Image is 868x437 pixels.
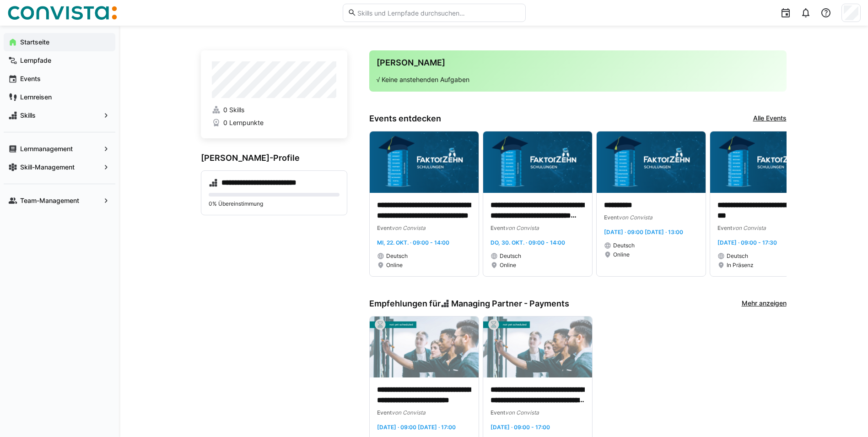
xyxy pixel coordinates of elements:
span: Deutsch [500,252,521,260]
img: image [483,317,592,378]
span: 0 Skills [223,105,244,115]
span: [DATE] · 09:00 - 17:00 [491,424,550,431]
span: Do, 30. Okt. · 09:00 - 14:00 [491,239,565,246]
img: image [483,131,592,193]
span: Event [377,224,392,231]
span: von Convista [392,224,426,231]
h3: [PERSON_NAME] [377,58,779,68]
span: von Convista [505,409,539,416]
img: image [597,131,706,193]
span: Event [377,409,392,416]
span: Online [613,251,630,258]
span: [DATE] · 09:00 - 17:30 [717,239,777,246]
a: 0 Skills [212,105,336,115]
span: 0 Lernpunkte [223,118,264,127]
img: image [710,131,819,193]
span: Event [491,224,505,231]
p: 0% Übereinstimmung [209,200,340,208]
p: √ Keine anstehenden Aufgaben [377,75,779,84]
input: Skills und Lernpfade durchsuchen… [356,9,520,17]
a: Alle Events [753,114,787,124]
span: von Convista [732,224,766,231]
span: Deutsch [386,252,408,260]
span: Event [717,224,732,231]
img: image [370,317,479,378]
span: Event [491,409,505,416]
img: image [370,131,479,193]
h3: Empfehlungen für [369,299,570,309]
span: von Convista [392,409,426,416]
span: Event [604,214,619,221]
span: Managing Partner - Payments [451,299,569,309]
span: von Convista [619,214,652,221]
h3: Events entdecken [369,114,441,124]
span: von Convista [505,224,539,231]
span: [DATE] · 09:00 [DATE] · 17:00 [377,424,456,431]
span: Deutsch [727,252,748,260]
span: Mi, 22. Okt. · 09:00 - 14:00 [377,239,449,246]
h3: [PERSON_NAME]-Profile [201,153,347,163]
span: [DATE] · 09:00 [DATE] · 13:00 [604,229,683,235]
span: Online [386,262,403,269]
span: In Präsenz [727,262,754,269]
span: Online [500,262,516,269]
a: Mehr anzeigen [742,299,787,309]
span: Deutsch [613,242,635,249]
